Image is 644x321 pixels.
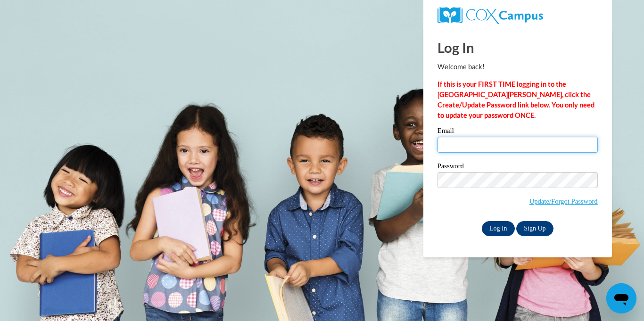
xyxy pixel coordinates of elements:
[516,221,553,236] a: Sign Up
[438,80,594,119] strong: If this is your FIRST TIME logging in to the [GEOGRAPHIC_DATA][PERSON_NAME], click the Create/Upd...
[438,7,598,24] a: COX Campus
[438,7,543,24] img: COX Campus
[482,221,515,236] input: Log In
[529,198,598,205] a: Update/Forgot Password
[438,38,598,57] h1: Log In
[438,127,598,137] label: Email
[606,283,636,313] iframe: Button to launch messaging window
[438,62,598,72] p: Welcome back!
[438,163,598,172] label: Password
